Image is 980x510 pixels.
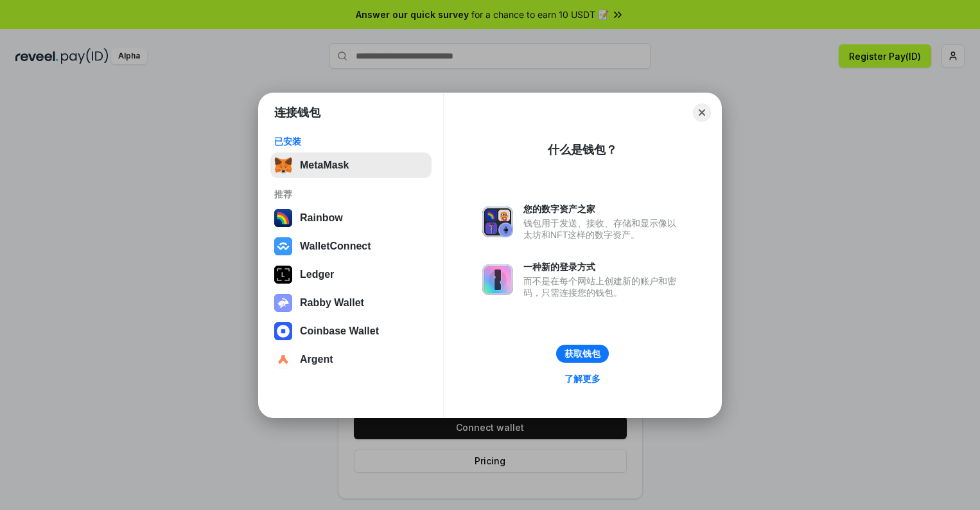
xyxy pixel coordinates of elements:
img: svg+xml,%3Csvg%20xmlns%3D%22http%3A%2F%2Fwww.w3.org%2F2000%2Fsvg%22%20fill%3D%22none%22%20viewBox... [274,294,292,312]
div: 什么是钱包？ [548,142,617,158]
div: Coinbase Wallet [300,325,379,337]
img: svg+xml,%3Csvg%20width%3D%2228%22%20height%3D%2228%22%20viewBox%3D%220%200%2028%2028%22%20fill%3D... [274,322,292,340]
img: svg+xml,%3Csvg%20xmlns%3D%22http%3A%2F%2Fwww.w3.org%2F2000%2Fsvg%22%20fill%3D%22none%22%20viewBox... [482,264,513,295]
h1: 连接钱包 [274,105,320,120]
img: svg+xml,%3Csvg%20width%3D%2228%22%20height%3D%2228%22%20viewBox%3D%220%200%2028%2028%22%20fill%3D... [274,237,292,255]
div: 钱包用于发送、接收、存储和显示像以太坊和NFT这样的数字资产。 [523,217,683,241]
div: 而不是在每个网站上创建新的账户和密码，只需连接您的钱包。 [523,275,683,298]
button: Rabby Wallet [270,290,432,316]
img: svg+xml,%3Csvg%20xmlns%3D%22http%3A%2F%2Fwww.w3.org%2F2000%2Fsvg%22%20fill%3D%22none%22%20viewBox... [482,206,513,237]
div: Rabby Wallet [300,297,364,309]
div: 您的数字资产之家 [523,203,683,215]
a: 了解更多 [557,370,608,387]
button: Close [693,104,711,122]
button: Ledger [270,262,432,287]
button: MetaMask [270,152,432,178]
button: 获取钱包 [556,345,609,363]
div: 一种新的登录方式 [523,261,683,273]
button: Coinbase Wallet [270,318,432,344]
img: svg+xml,%3Csvg%20fill%3D%22none%22%20height%3D%2233%22%20viewBox%3D%220%200%2035%2033%22%20width%... [274,156,292,174]
div: 已安装 [274,136,428,147]
div: 了解更多 [564,373,600,385]
div: MetaMask [300,159,349,171]
button: Argent [270,347,432,372]
div: Rainbow [300,212,343,224]
div: Argent [300,354,333,365]
div: Ledger [300,269,334,280]
button: Rainbow [270,205,432,231]
img: svg+xml,%3Csvg%20width%3D%2228%22%20height%3D%2228%22%20viewBox%3D%220%200%2028%2028%22%20fill%3D... [274,351,292,369]
img: svg+xml,%3Csvg%20width%3D%22120%22%20height%3D%22120%22%20viewBox%3D%220%200%20120%20120%22%20fil... [274,209,292,227]
div: 获取钱包 [564,348,600,360]
img: svg+xml,%3Csvg%20xmlns%3D%22http%3A%2F%2Fwww.w3.org%2F2000%2Fsvg%22%20width%3D%2228%22%20height%3... [274,266,292,284]
div: WalletConnect [300,241,371,252]
button: WalletConnect [270,233,432,259]
div: 推荐 [274,188,428,200]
